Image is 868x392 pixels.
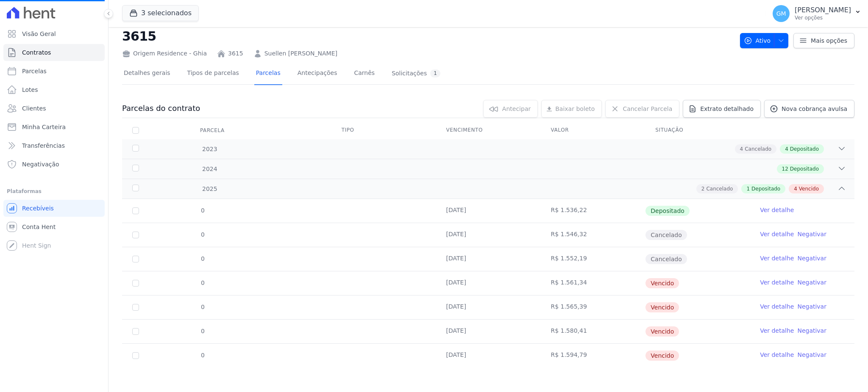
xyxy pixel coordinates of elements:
td: [DATE] [436,320,541,343]
span: Parcelas [22,67,47,75]
span: 1 [746,185,750,193]
span: 0 [200,255,205,262]
a: Negativar [797,255,826,262]
span: Vencido [645,302,679,312]
th: Valor [540,121,645,139]
button: Ativo [740,33,789,48]
span: Clientes [22,104,46,113]
span: Depositado [645,206,690,216]
th: Vencimento [436,121,541,139]
button: GM [PERSON_NAME] Ver opções [766,2,868,25]
span: Lotes [22,86,38,94]
span: Contratos [22,48,51,57]
a: Suellen [PERSON_NAME] [264,49,337,58]
input: default [132,328,139,335]
span: Ativo [744,33,771,48]
a: Negativar [797,351,826,358]
a: Tipos de parcelas [186,63,241,85]
div: 1 [430,69,440,77]
a: Ver detalhe [760,206,794,214]
h3: Parcelas do contrato [122,103,200,113]
a: Lotes [3,81,105,98]
span: Vencido [645,326,679,337]
span: 12 [782,165,788,173]
a: 3615 [228,49,243,58]
span: Minha Carteira [22,123,66,131]
span: Vencido [645,351,679,361]
span: Depositado [790,145,819,153]
th: Situação [645,121,750,139]
span: Cancelado [706,185,733,193]
a: Transferências [3,137,105,154]
span: 2 [701,185,705,193]
p: [PERSON_NAME] [795,6,851,14]
h2: 3615 [122,27,733,46]
span: 0 [200,207,205,214]
span: 2025 [202,185,217,193]
a: Visão Geral [3,25,105,42]
a: Extrato detalhado [683,100,761,118]
td: [DATE] [436,199,541,223]
a: Nova cobrança avulsa [764,100,854,118]
a: Antecipações [296,63,339,85]
span: 0 [200,352,205,359]
span: 4 [785,145,788,153]
td: R$ 1.536,22 [540,199,645,223]
input: Só é possível selecionar pagamentos em aberto [132,256,139,262]
a: Negativar [797,279,826,286]
td: R$ 1.546,32 [540,223,645,247]
span: Recebíveis [22,204,54,213]
div: Plataformas [7,186,101,196]
span: Mais opções [811,36,847,45]
span: 2024 [202,165,217,174]
input: default [132,280,139,287]
td: [DATE] [436,344,541,367]
td: [DATE] [436,247,541,271]
td: [DATE] [436,295,541,319]
a: Ver detalhe [760,326,794,335]
span: 4 [794,185,797,193]
div: Parcela [190,122,235,139]
td: R$ 1.565,39 [540,295,645,319]
td: R$ 1.552,19 [540,247,645,271]
a: Parcelas [254,63,282,85]
span: Vencido [645,278,679,288]
a: Negativar [797,327,826,334]
span: Transferências [22,141,65,150]
td: [DATE] [436,271,541,295]
span: 2023 [202,145,217,154]
div: Origem Residence - Ghia [122,49,207,58]
span: Cancelado [645,230,687,240]
input: default [132,352,139,359]
p: Ver opções [795,14,851,21]
a: Solicitações1 [390,63,442,85]
a: Negativar [797,231,826,237]
td: [DATE] [436,223,541,247]
span: Extrato detalhado [700,105,754,113]
a: Ver detalhe [760,254,794,262]
input: Só é possível selecionar pagamentos em aberto [132,207,139,214]
a: Ver detalhe [760,278,794,287]
span: Nova cobrança avulsa [782,105,847,113]
span: 4 [740,145,743,153]
a: Parcelas [3,63,105,80]
span: Negativação [22,160,59,168]
td: R$ 1.580,41 [540,320,645,343]
span: 0 [200,231,205,238]
a: Carnês [352,63,376,85]
span: Conta Hent [22,223,56,231]
a: Clientes [3,100,105,117]
span: Depositado [790,165,819,173]
span: Visão Geral [22,30,56,38]
a: Contratos [3,44,105,61]
span: 0 [200,304,205,310]
div: Solicitações [392,69,440,77]
a: Minha Carteira [3,119,105,135]
a: Ver detalhe [760,230,794,238]
a: Conta Hent [3,218,105,235]
span: Cancelado [645,254,687,264]
span: Vencido [799,185,819,193]
a: Mais opções [793,33,854,48]
span: GM [776,11,786,17]
a: Detalhes gerais [122,63,172,85]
